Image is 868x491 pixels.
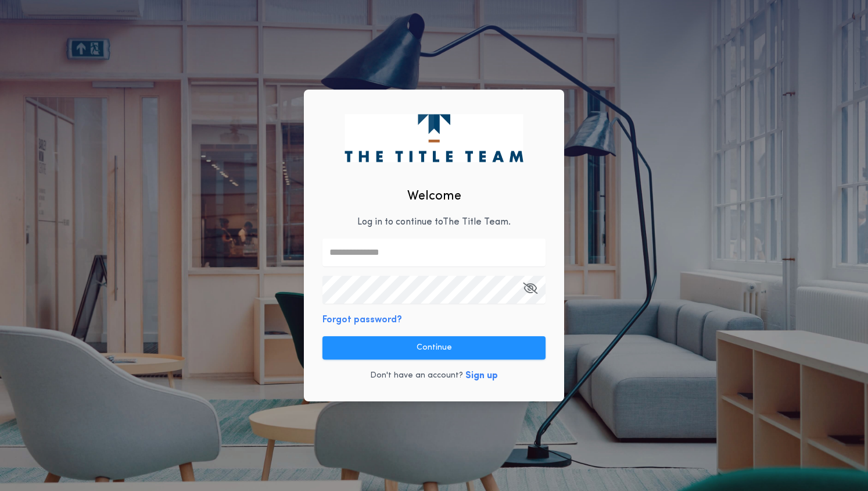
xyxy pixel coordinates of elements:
[357,215,511,229] p: Log in to continue to The Title Team .
[322,336,546,360] button: Continue
[322,313,402,327] button: Forgot password?
[407,187,461,206] h2: Welcome
[465,369,498,383] button: Sign up
[345,114,523,162] img: logo
[370,370,463,382] p: Don't have an account?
